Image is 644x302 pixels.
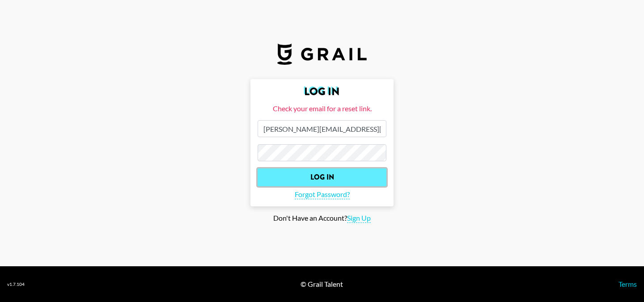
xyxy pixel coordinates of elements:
[295,190,350,199] span: Forgot Password?
[258,120,386,137] input: Email
[301,280,343,289] div: © Grail Talent
[619,280,637,288] a: Terms
[7,281,25,287] div: v 1.7.104
[258,168,386,186] input: Log In
[7,214,637,223] div: Don't Have an Account?
[258,104,386,113] div: Check your email for a reset link.
[277,43,367,65] img: Grail Talent Logo
[258,86,386,97] h2: Log In
[347,214,371,223] span: Sign Up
